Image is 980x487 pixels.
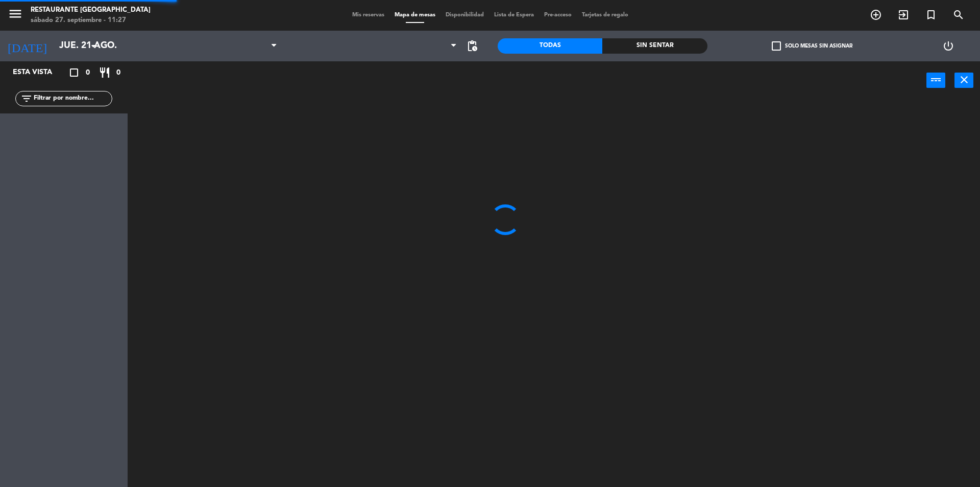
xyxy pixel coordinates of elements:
[347,12,389,18] span: Mis reservas
[942,40,954,52] i: power_settings_new
[8,6,23,21] i: menu
[5,66,73,79] div: Esta vista
[440,12,489,18] span: Disponibilidad
[86,67,90,79] span: 0
[498,38,602,54] div: Todas
[20,92,33,105] i: filter_list
[31,5,151,15] div: Restaurante [GEOGRAPHIC_DATA]
[31,15,151,26] div: sábado 27. septiembre - 11:27
[772,41,852,51] label: Solo mesas sin asignar
[68,66,80,79] i: crop_square
[116,67,120,79] span: 0
[772,41,781,51] span: check_box_outline_blank
[33,93,112,104] input: Filtrar por nombre...
[602,38,707,54] div: Sin sentar
[466,40,478,52] span: pending_actions
[539,12,577,18] span: Pre-acceso
[952,9,965,21] i: search
[870,9,882,21] i: add_circle_outline
[958,74,970,86] i: close
[87,40,100,52] i: arrow_drop_down
[897,9,910,21] i: exit_to_app
[389,12,440,18] span: Mapa de mesas
[926,73,945,88] button: power_input
[577,12,633,18] span: Tarjetas de regalo
[925,9,937,21] i: turned_in_not
[489,12,539,18] span: Lista de Espera
[954,73,973,88] button: close
[930,74,942,86] i: power_input
[8,6,23,25] button: menu
[99,66,111,79] i: restaurant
